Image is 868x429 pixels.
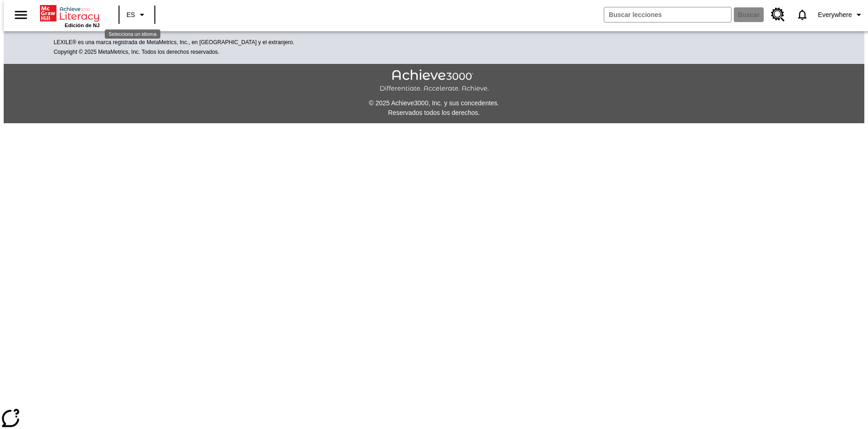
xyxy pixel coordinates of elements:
[126,10,135,20] span: ES
[54,49,220,55] span: Copyright © 2025 MetaMetrics, Inc. Todos los derechos reservados.
[4,108,864,118] p: Reservados todos los derechos.
[122,6,152,23] button: Lenguaje: ES, Selecciona un idioma
[40,3,100,28] div: Portada
[380,69,489,93] img: Achieve3000 Differentiate Accelerate Achieve
[54,38,815,47] p: LEXILE® es una marca registrada de MetaMetrics, Inc., en [GEOGRAPHIC_DATA] y el extranjero.
[105,29,160,39] div: Selecciona un idioma
[65,23,100,28] span: Edición de NJ
[7,1,34,29] button: Abrir el menú lateral
[4,98,864,108] p: © 2025 Achieve3000, Inc. y sus concedentes.
[766,2,790,27] a: Centro de recursos, Se abrirá en una pestaña nueva.
[604,7,731,22] input: Buscar campo
[814,6,868,23] button: Perfil/Configuración
[790,3,814,27] a: Notificaciones
[818,10,852,20] span: Everywhere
